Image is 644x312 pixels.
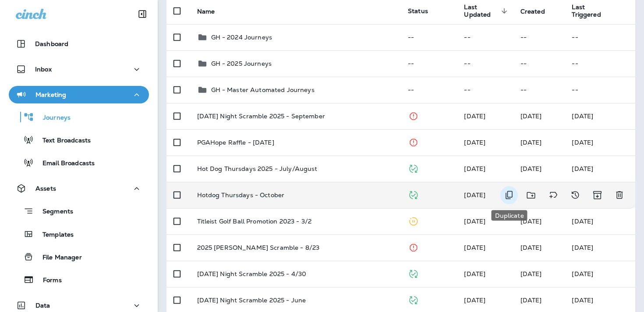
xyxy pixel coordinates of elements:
[520,112,542,120] span: Mikayla Anter
[565,129,635,156] td: [DATE]
[34,137,91,145] p: Text Broadcasts
[520,217,542,225] span: Unknown
[9,35,149,53] button: Dashboard
[9,60,149,78] button: Inbox
[408,243,419,251] span: Stopped
[408,216,419,224] span: Paused
[565,50,635,77] td: --
[35,66,52,73] p: Inbox
[520,165,542,173] span: Mikayla Anter
[35,185,56,192] p: Assets
[464,191,485,199] span: Mikayla Anter
[520,270,542,278] span: Mikayla Anter
[464,217,485,225] span: Unknown
[197,165,318,172] p: Hot Dog Thursdays 2025 - July/August
[464,165,485,173] span: Mikayla Anter
[513,50,565,77] td: --
[565,208,635,234] td: [DATE]
[464,4,498,18] span: Last Updated
[34,231,74,239] p: Templates
[197,7,226,15] span: Name
[9,180,149,197] button: Assets
[35,91,66,98] p: Marketing
[211,60,272,67] p: GH - 2025 Journeys
[566,186,584,204] button: View Changelog
[9,202,149,220] button: Segments
[197,191,285,199] p: Hotdog Thursdays - October
[520,8,545,15] span: Created
[9,131,149,149] button: Text Broadcasts
[492,210,527,221] div: Duplicate
[522,186,540,204] button: Move to folder
[197,270,307,277] p: [DATE] Night Scramble 2025 - 4/30
[211,86,315,93] p: GH - Master Automated Journeys
[197,139,274,146] p: PGAHope Raffle - [DATE]
[9,225,149,243] button: Templates
[464,4,510,18] span: Last Updated
[408,7,428,15] span: Status
[408,269,419,277] span: Published
[565,234,635,261] td: [DATE]
[34,160,95,168] p: Email Broadcasts
[35,40,68,47] p: Dashboard
[464,244,485,252] span: Mikayla Anter
[197,244,320,251] p: 2025 [PERSON_NAME] Scramble - 8/23
[513,24,565,50] td: --
[572,4,612,18] span: Last Triggered
[500,186,518,204] button: Duplicate
[520,296,542,304] span: Mikayla Anter
[408,138,419,145] span: Stopped
[565,103,635,129] td: [DATE]
[408,164,419,172] span: Published
[401,24,457,50] td: --
[34,277,62,285] p: Forms
[588,186,606,204] button: Archive
[9,248,149,266] button: File Manager
[211,34,272,41] p: GH - 2024 Journeys
[35,302,50,309] p: Data
[401,50,457,77] td: --
[520,244,542,252] span: Mikayla Anter
[464,296,485,304] span: Mikayla Anter
[408,295,419,303] span: Published
[457,77,513,103] td: --
[34,114,71,122] p: Journeys
[197,8,215,15] span: Name
[464,270,485,278] span: Mikayla Anter
[9,270,149,289] button: Forms
[565,77,635,103] td: --
[457,50,513,77] td: --
[611,186,628,204] button: Delete
[130,5,155,23] button: Collapse Sidebar
[565,156,635,182] td: [DATE]
[408,111,419,119] span: Stopped
[197,113,325,120] p: [DATE] Night Scramble 2025 - September
[34,254,82,262] p: File Manager
[401,77,457,103] td: --
[545,186,562,204] button: Add tags
[9,86,149,103] button: Marketing
[464,138,485,146] span: Mikayla Anter
[408,190,419,198] span: Published
[197,218,311,225] p: Titleist Golf Ball Promotion 2023 - 3/2
[197,297,306,304] p: [DATE] Night Scramble 2025 - June
[565,261,635,287] td: [DATE]
[513,77,565,103] td: --
[464,112,485,120] span: Mikayla Anter
[457,24,513,50] td: --
[565,24,635,50] td: --
[9,108,149,126] button: Journeys
[9,153,149,172] button: Email Broadcasts
[520,138,542,146] span: Mikayla Anter
[34,208,73,216] p: Segments
[520,7,556,15] span: Created
[572,4,601,18] span: Last Triggered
